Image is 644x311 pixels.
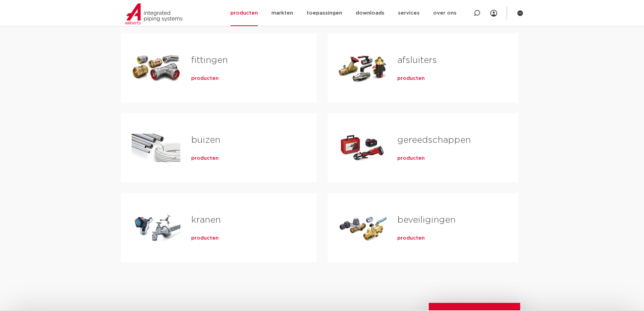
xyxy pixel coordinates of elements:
a: beveiligingen [397,216,456,224]
a: producten [397,155,425,162]
a: producten [191,75,219,82]
a: afsluiters [397,56,437,65]
a: kranen [191,216,221,224]
a: fittingen [191,56,228,65]
a: buizen [191,136,220,145]
a: producten [397,235,425,242]
a: producten [397,75,425,82]
a: producten [191,155,219,162]
a: gereedschappen [397,136,471,145]
a: producten [191,235,219,242]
